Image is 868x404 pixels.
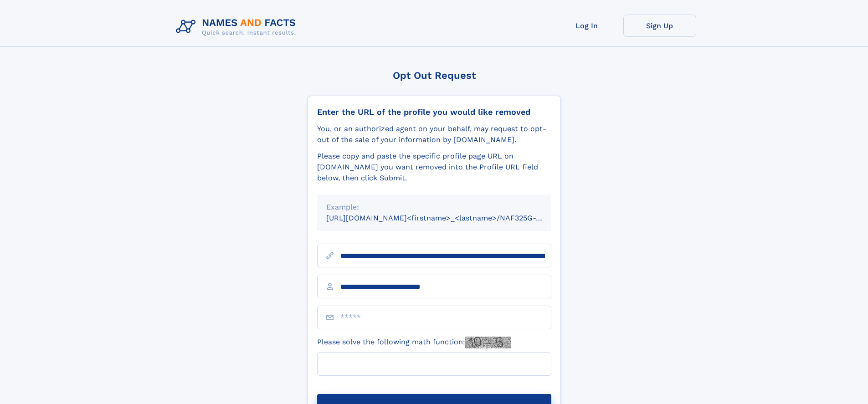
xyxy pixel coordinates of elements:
[308,70,561,81] div: Opt Out Request
[317,123,551,145] div: You, or an authorized agent on your behalf, may request to opt-out of the sale of your informatio...
[326,202,542,213] div: Example:
[550,15,623,37] a: Log In
[317,337,511,348] label: Please solve the following math function:
[317,151,551,184] div: Please copy and paste the specific profile page URL on [DOMAIN_NAME] you want removed into the Pr...
[326,214,569,222] small: [URL][DOMAIN_NAME]<firstname>_<lastname>/NAF325G-xxxxxxxx
[172,15,303,39] img: Logo Names and Facts
[317,107,551,117] div: Enter the URL of the profile you would like removed
[623,15,696,37] a: Sign Up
